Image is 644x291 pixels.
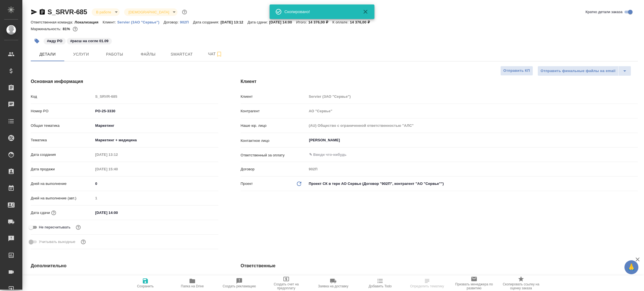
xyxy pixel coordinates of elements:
p: Локализация [75,20,103,24]
button: Заявка на доставку [310,275,357,291]
div: Маркетинг + медицина [93,135,218,145]
button: Создать рекламацию [216,275,263,291]
h4: Дополнительно [31,263,218,269]
span: жду РО [43,38,66,43]
button: 🙏 [624,260,638,274]
span: Кратко детали заказа [586,9,622,15]
button: Open [635,154,636,155]
span: расш на согле 01.09 [66,38,112,43]
span: Файлы [135,51,162,58]
p: Ответственный за оплату [241,152,307,158]
p: [DATE] 13:12 [221,20,248,24]
button: Отправить финальные файлы на email [538,66,619,76]
span: Определить тематику [410,284,444,288]
p: К оплате: [332,20,350,24]
p: Контактное лицо [241,138,307,144]
h4: Основная информация [31,78,218,85]
span: Работы [101,51,128,58]
h4: Ответственные [241,263,638,269]
p: Клиент: [103,20,117,24]
input: Пустое поле [307,165,638,173]
span: Отправить КП [503,68,530,74]
a: S_SRVR-685 [48,8,87,16]
p: Дата сдачи: [248,20,269,24]
span: Заявка на доставку [318,284,348,288]
button: Добавить тэг [31,35,43,47]
p: 14 376,00 ₽ [308,20,332,24]
p: Маржинальность: [31,27,63,31]
button: Добавить Todo [357,275,404,291]
input: Пустое поле [93,165,142,173]
input: ✎ Введи что-нибудь [93,209,142,217]
div: Проект СК в тере АО Сервье (Договор "902П", контрагент "АО "Сервье"") [307,179,638,189]
h4: Клиент [241,78,638,85]
input: Пустое поле [307,107,638,115]
p: Номер PO [31,108,93,114]
span: Учитывать выходные [39,239,75,245]
span: Отправить финальные файлы на email [541,68,615,74]
p: Код [31,94,93,99]
p: Дата продажи [31,166,93,172]
p: Servier (ЗАО "Сервье") [117,20,164,24]
div: Маркетинг [93,121,218,130]
p: [DATE] 14:00 [269,20,296,24]
button: Создать счет на предоплату [263,275,310,291]
p: #расш на согле 01.09 [70,38,108,44]
input: Пустое поле [93,194,218,202]
p: Проект [241,181,253,187]
span: Чат [202,51,229,58]
span: Детали [34,51,61,58]
p: Тематика [31,137,93,143]
p: 81% [63,27,71,31]
button: Папка на Drive [169,275,216,291]
p: Дата создания [31,152,93,158]
p: 902П [180,20,193,24]
button: Скопировать ссылку на оценку заказа [498,275,544,291]
a: Servier (ЗАО "Сервье") [117,20,164,24]
button: Скопировать ссылку для ЯМессенджера [31,9,37,15]
p: #жду РО [47,38,62,44]
input: ✎ Введи что-нибудь [93,180,218,188]
button: Отправить КП [500,66,533,76]
p: Общая тематика [31,123,93,128]
p: Договор [241,166,307,172]
svg: Подписаться [216,51,222,58]
span: Добавить Todo [369,284,392,288]
button: Open [635,140,636,141]
span: Создать рекламацию [223,284,256,288]
button: Призвать менеджера по развитию [451,275,498,291]
a: 902П [180,20,193,24]
p: Дата создания: [193,20,220,24]
button: Если добавить услуги и заполнить их объемом, то дата рассчитается автоматически [50,209,57,216]
span: Сохранить [137,284,154,288]
input: Пустое поле [307,121,638,130]
input: ✎ Введи что-нибудь [93,107,218,115]
button: Добавить менеджера [309,275,322,288]
span: Папка на Drive [181,284,204,288]
input: ✎ Введи что-нибудь [309,151,617,158]
p: Дата сдачи [31,210,50,216]
button: Доп статусы указывают на важность/срочность заказа [181,8,188,16]
p: Клиент [241,94,307,99]
p: Наше юр. лицо [241,123,307,128]
button: Определить тематику [404,275,451,291]
p: Ответственная команда: [31,20,75,24]
div: В работе [124,8,177,16]
button: Сохранить [122,275,169,291]
span: Не пересчитывать [39,225,70,230]
span: Призвать менеджера по развитию [454,282,494,290]
div: split button [538,66,631,76]
p: Дней на выполнение [31,181,93,187]
div: Скопировано! [285,9,354,15]
p: Договор: [164,20,180,24]
p: Контрагент [241,108,307,114]
span: Создать счет на предоплату [266,282,306,290]
span: Smartcat [168,51,195,58]
div: В работе [92,8,120,16]
button: [DEMOGRAPHIC_DATA] [127,10,171,15]
span: Услуги [68,51,94,58]
button: Включи, если не хочешь, чтобы указанная дата сдачи изменилась после переставления заказа в 'Подтв... [75,224,82,231]
button: В работе [94,10,113,15]
span: Скопировать ссылку на оценку заказа [501,282,541,290]
p: Дней на выполнение (авт.) [31,195,93,201]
